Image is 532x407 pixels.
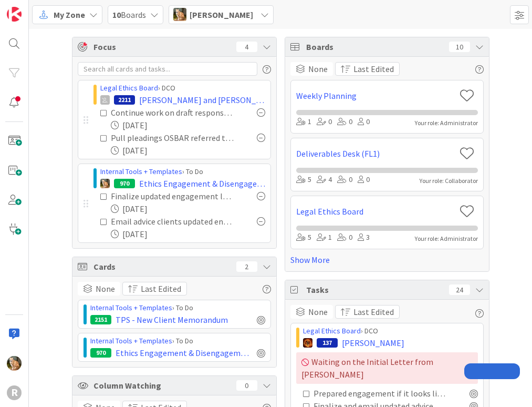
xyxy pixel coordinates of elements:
img: SB [173,8,186,21]
div: 970 [90,348,111,358]
div: 5 [296,232,311,243]
img: TR [303,338,312,348]
div: 2151 [90,315,111,324]
div: Waiting on the Initial Letter from [PERSON_NAME] [296,352,478,384]
div: 0 [317,116,332,128]
div: 5 [296,174,311,186]
input: Search all cards and tasks... [78,62,257,76]
span: None [308,306,328,318]
div: Continue work on draft response due to OSBAR 8/28 [111,106,234,119]
div: 2211 [114,95,135,105]
div: Your role: Administrator [415,234,478,243]
div: 3 [358,232,370,243]
div: 1 [317,232,332,243]
span: Boards [306,40,444,53]
div: 4 [317,174,332,186]
a: Internal Tools + Templates [90,336,172,345]
span: Tasks [306,283,444,296]
span: [PERSON_NAME] [190,8,253,21]
img: SB [100,179,110,188]
span: TPS - New Client Memorandum [116,313,228,326]
div: 0 [337,232,352,243]
div: › To Do [100,166,265,177]
span: Cards [93,260,231,273]
span: [PERSON_NAME] [342,337,404,349]
a: Legal Ethics Board [296,205,455,218]
img: Visit kanbanzone.com [7,7,22,22]
div: Pull pleadings OSBAR referred to off of PACER add to OSBAR Questions in Complaint folder. [111,131,234,144]
span: Last Edited [353,63,394,75]
div: 2 [236,261,257,272]
span: [PERSON_NAME] and [PERSON_NAME] [139,94,265,106]
div: 0 [337,116,352,128]
span: Column Watching [93,379,231,392]
a: Weekly Planning [296,89,455,102]
div: 10 [449,42,470,52]
div: 1 [296,116,311,128]
a: Deliverables Desk (FL1) [296,147,455,160]
div: 4 [236,42,257,52]
div: 0 [358,174,370,186]
span: Ethics Engagement & Disengagement Letters Update [116,347,253,359]
div: 0 [236,380,257,391]
div: Prepared engagement if it looks like we will be representing him in this matter. [314,387,446,400]
span: Last Edited [353,306,394,318]
div: 0 [337,174,352,186]
img: SB [7,356,22,371]
div: R [7,385,22,400]
a: Show More [290,253,484,266]
b: 10 [112,9,121,20]
span: Focus [93,40,228,53]
button: Last Edited [122,282,187,296]
div: 0 [358,116,370,128]
div: › DCO [303,325,478,337]
span: Ethics Engagement & Disengagement Letters Update [139,177,265,190]
div: [DATE] [111,119,265,131]
div: [DATE] [111,202,265,215]
div: [DATE] [111,228,265,240]
span: Boards [112,8,146,21]
div: 137 [317,338,338,348]
span: None [308,63,328,75]
div: Your role: Collaborator [420,176,478,186]
span: Last Edited [141,282,181,295]
a: Legal Ethics Board [100,83,158,93]
div: Finalize updated engagement letter for advice clients [111,190,234,202]
div: Your role: Administrator [415,118,478,128]
div: › To Do [90,302,265,313]
div: › DCO [100,83,265,94]
a: Internal Tools + Templates [90,303,172,312]
a: Legal Ethics Board [303,326,361,335]
a: Internal Tools + Templates [100,167,182,176]
div: [DATE] [111,144,265,157]
button: Last Edited [335,62,400,76]
span: My Zone [54,8,85,21]
div: 970 [114,179,135,188]
div: 24 [449,284,470,295]
div: › To Do [90,335,265,347]
span: None [96,282,115,295]
button: Last Edited [335,305,400,319]
div: Email advice clients updated engagement letter [111,215,234,228]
